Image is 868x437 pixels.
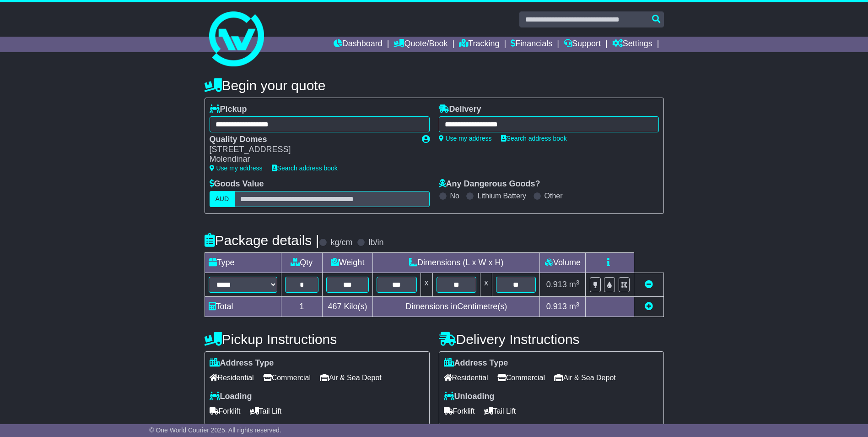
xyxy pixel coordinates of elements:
a: Tracking [459,37,499,52]
a: Quote/Book [394,37,447,52]
label: No [450,191,459,200]
td: Dimensions in Centimetre(s) [373,297,540,317]
label: AUD [210,191,235,207]
div: Quality Domes [210,135,413,145]
h4: Pickup Instructions [205,332,430,347]
a: Add new item [645,302,653,311]
label: Loading [210,392,252,402]
span: m [569,280,580,289]
td: x [480,273,492,297]
span: Residential [444,371,488,385]
a: Search address book [501,135,567,142]
span: 467 [328,302,342,311]
sup: 3 [576,301,580,308]
td: Type [205,253,281,273]
a: Search address book [272,164,338,172]
a: Financials [511,37,552,52]
h4: Package details | [205,233,319,248]
span: © One World Courier 2025. All rights reserved. [149,426,281,434]
td: Weight [323,253,373,273]
div: Molendinar [210,154,413,164]
span: Tail Lift [250,404,282,418]
label: Pickup [210,104,247,115]
sup: 3 [576,279,580,286]
label: Lithium Battery [477,191,526,200]
span: Air & Sea Depot [554,371,616,385]
span: Commercial [497,371,545,385]
a: Use my address [210,164,263,172]
a: Settings [612,37,652,52]
label: Address Type [444,358,508,368]
span: Forklift [444,404,475,418]
a: Dashboard [334,37,383,52]
label: Delivery [439,104,481,115]
span: m [569,302,580,311]
td: x [421,273,432,297]
h4: Delivery Instructions [439,332,664,347]
a: Use my address [439,135,492,142]
span: Forklift [210,404,241,418]
a: Remove this item [645,280,653,289]
td: Kilo(s) [323,297,373,317]
td: Dimensions (L x W x H) [373,253,540,273]
label: Any Dangerous Goods? [439,179,540,189]
span: 0.913 [546,280,567,289]
h4: Begin your quote [205,78,664,93]
span: Commercial [263,371,311,385]
label: Other [545,191,563,200]
label: kg/cm [330,238,352,248]
td: Volume [540,253,586,273]
a: Support [564,37,601,52]
td: 1 [281,297,323,317]
td: Total [205,297,281,317]
td: Qty [281,253,323,273]
span: Air & Sea Depot [320,371,382,385]
span: 0.913 [546,302,567,311]
div: [STREET_ADDRESS] [210,145,413,155]
label: Address Type [210,358,274,368]
label: lb/in [368,238,383,248]
label: Unloading [444,392,495,402]
span: Tail Lift [484,404,516,418]
label: Goods Value [210,179,264,189]
span: Residential [210,371,254,385]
